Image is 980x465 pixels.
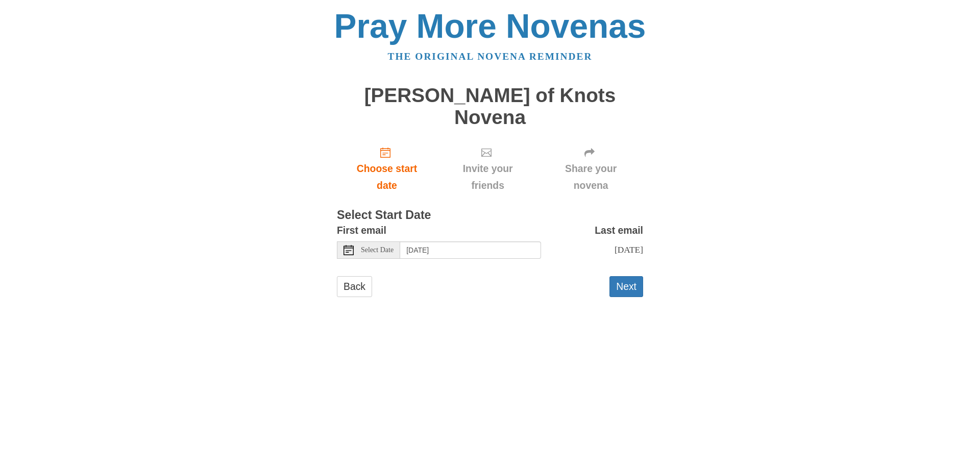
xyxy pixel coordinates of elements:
[447,160,528,194] span: Invite your friends
[609,276,643,297] button: Next
[361,247,394,254] span: Select Date
[337,209,643,222] h3: Select Start Date
[549,160,633,194] span: Share your novena
[388,51,593,62] a: The original novena reminder
[437,138,538,199] div: Click "Next" to confirm your start date first.
[347,160,427,194] span: Choose start date
[337,276,372,297] a: Back
[337,222,386,239] label: First email
[538,138,643,199] div: Click "Next" to confirm your start date first.
[337,85,643,128] h1: [PERSON_NAME] of Knots Novena
[615,244,643,255] span: [DATE]
[337,138,437,199] a: Choose start date
[334,7,646,45] a: Pray More Novenas
[595,222,643,239] label: Last email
